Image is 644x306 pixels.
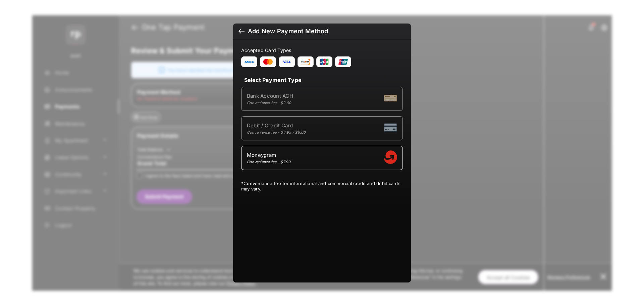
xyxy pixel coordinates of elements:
span: Debit / Credit Card [247,122,306,129]
div: Convenience fee - $4.95 / $6.00 [247,130,306,135]
span: Bank Account ACH [247,93,293,99]
div: Convenience fee - $7.99 [247,160,291,164]
span: Accepted Card Types [241,47,294,53]
div: Add New Payment Method [248,28,328,35]
div: * Convenience fee for international and commercial credit and debit cards may vary. [241,181,403,193]
div: Convenience fee - $2.00 [247,100,293,105]
span: Moneygram [247,152,291,158]
h4: Select Payment Type [241,77,403,83]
